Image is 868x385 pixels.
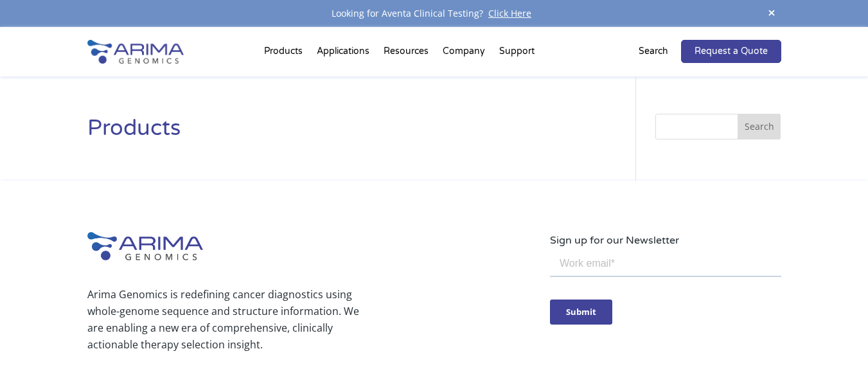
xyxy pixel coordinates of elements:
img: Arima-Genomics-logo [87,40,184,64]
img: Arima-Genomics-logo [87,232,203,260]
div: Looking for Aventa Clinical Testing? [87,5,781,22]
iframe: Form 0 [550,249,781,333]
h1: Products [87,114,598,153]
a: Request a Quote [681,40,781,63]
a: Click Here [483,7,536,19]
p: Search [639,43,668,60]
p: Sign up for our Newsletter [550,232,781,249]
p: Arima Genomics is redefining cancer diagnostics using whole-genome sequence and structure informa... [87,286,365,353]
button: Search [738,114,781,139]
